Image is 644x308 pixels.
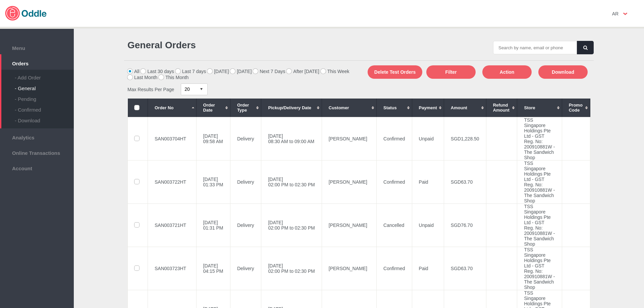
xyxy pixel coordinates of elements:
th: Refund Amount [486,99,517,117]
td: Delivery [230,117,261,160]
td: Confirmed [377,160,412,203]
span: Menu [3,44,70,51]
label: Last Month [127,75,157,80]
th: Order Type [230,99,261,117]
td: Unpaid [412,117,444,160]
td: SGD1,228.50 [444,117,486,160]
td: [PERSON_NAME] [322,247,376,290]
label: Next 7 Days [253,69,285,74]
input: Search by name, email or phone [493,41,577,54]
td: Delivery [230,247,261,290]
label: Last 7 days [175,69,206,74]
td: [PERSON_NAME] [322,203,376,247]
label: This Month [159,75,189,80]
h1: General Orders [127,40,356,51]
td: [DATE] 02:00 PM to 02:30 PM [261,203,322,247]
td: [DATE] 09:58 AM [196,117,230,160]
label: Last 30 days [141,69,174,74]
td: SAN003721HT [148,203,197,247]
th: Status [377,99,412,117]
td: [DATE] 01:31 PM [196,203,230,247]
td: [DATE] 02:00 PM to 02:30 PM [261,247,322,290]
td: SGD76.70 [444,203,486,247]
button: Filter [426,65,476,79]
span: Max Results Per Page [127,86,174,92]
td: Paid [412,160,444,203]
strong: AR [612,11,619,16]
span: Account [3,164,70,171]
td: SAN003722HT [148,160,197,203]
th: Payment [412,99,444,117]
div: - General [15,80,74,91]
th: Order Date [196,99,230,117]
td: Confirmed [377,247,412,290]
span: Online Transactions [3,148,70,156]
td: Delivery [230,203,261,247]
span: Analytics [3,133,70,140]
th: Store [517,99,562,117]
button: Download [538,65,588,79]
td: SAN003704HT [148,117,197,160]
td: Delivery [230,160,261,203]
td: SAN003723HT [148,247,197,290]
label: All [127,69,140,74]
th: Order No [148,99,197,117]
td: Unpaid [412,203,444,247]
td: [DATE] 08:30 AM to 09:00 AM [261,117,322,160]
label: After [DATE] [286,69,319,74]
button: Action [482,65,532,79]
th: Promo Code [562,99,590,117]
th: Pickup/Delivery Date [261,99,322,117]
span: Orders [3,59,70,66]
th: Amount [444,99,486,117]
td: TSS Singapore Holdings Pte Ltd - GST Reg. No: 200910881W - The Sandwich Shop [517,160,562,203]
td: TSS Singapore Holdings Pte Ltd - GST Reg. No: 200910881W - The Sandwich Shop [517,247,562,290]
td: [PERSON_NAME] [322,160,376,203]
td: Confirmed [377,117,412,160]
td: [PERSON_NAME] [322,117,376,160]
label: [DATE] [207,69,229,74]
label: This Week [321,69,350,74]
td: [DATE] 01:33 PM [196,160,230,203]
button: Delete Test Orders [368,65,422,79]
div: - Pending [15,91,74,102]
td: [DATE] 04:15 PM [196,247,230,290]
label: [DATE] [230,69,252,74]
td: Cancelled [377,203,412,247]
td: SGD63.70 [444,160,486,203]
td: TSS Singapore Holdings Pte Ltd - GST Reg. No: 200910881W - The Sandwich Shop [517,203,562,247]
div: - Confirmed [15,102,74,113]
td: TSS Singapore Holdings Pte Ltd - GST Reg. No: 200910881W - The Sandwich Shop [517,117,562,160]
td: [DATE] 02:00 PM to 02:30 PM [261,160,322,203]
img: user-option-arrow.png [623,13,627,15]
div: - Download [15,113,74,123]
div: - Add Order [15,70,74,80]
th: Customer [322,99,376,117]
td: Paid [412,247,444,290]
td: SGD63.70 [444,247,486,290]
